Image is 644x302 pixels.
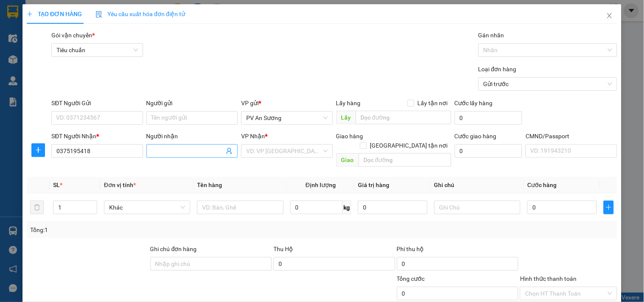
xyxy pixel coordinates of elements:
[53,182,60,188] span: SL
[434,201,520,214] input: Ghi Chú
[526,131,617,141] div: CMND/Passport
[431,177,524,193] th: Ghi chú
[146,131,238,141] div: Người nhận
[150,246,197,252] label: Ghi chú đơn hàng
[455,100,493,106] label: Cước lấy hàng
[336,133,363,140] span: Giao hàng
[336,100,361,106] span: Lấy hàng
[104,182,136,188] span: Đơn vị tính
[478,32,504,39] label: Gán nhãn
[604,204,613,211] span: plus
[606,12,613,19] span: close
[527,182,557,188] span: Cước hàng
[397,275,425,282] span: Tổng cước
[367,141,451,150] span: [GEOGRAPHIC_DATA] tận nơi
[397,244,519,257] div: Phí thu hộ
[109,201,185,214] span: Khác
[306,182,336,188] span: Định lượng
[51,131,143,141] div: SĐT Người Nhận
[358,182,389,188] span: Giá trị hàng
[146,98,238,108] div: Người gửi
[150,257,272,271] input: Ghi chú đơn hàng
[273,246,293,252] span: Thu Hộ
[356,111,451,124] input: Dọc đường
[246,112,327,124] span: PV An Sương
[226,148,233,154] span: user-add
[478,66,517,73] label: Loại đơn hàng
[598,4,622,28] button: Close
[27,11,33,17] span: plus
[197,182,222,188] span: Tên hàng
[51,98,143,108] div: SĐT Người Gửi
[96,11,102,18] img: icon
[241,133,265,140] span: VP Nhận
[197,201,283,214] input: VD: Bàn, Ghế
[336,111,356,124] span: Lấy
[484,78,612,90] span: Gửi trước
[520,275,577,282] label: Hình thức thanh toán
[241,98,332,108] div: VP gửi
[31,143,45,157] button: plus
[51,32,95,39] span: Gói vận chuyển
[455,144,523,158] input: Cước giao hàng
[359,153,451,167] input: Dọc đường
[604,201,614,214] button: plus
[414,98,451,108] span: Lấy tận nơi
[343,201,351,214] span: kg
[96,11,185,17] span: Yêu cầu xuất hóa đơn điện tử
[30,225,249,235] div: Tổng: 1
[455,111,523,125] input: Cước lấy hàng
[336,153,359,167] span: Giao
[32,147,45,154] span: plus
[455,133,497,140] label: Cước giao hàng
[30,201,44,214] button: delete
[358,201,427,214] input: 0
[56,44,138,56] span: Tiêu chuẩn
[27,11,82,17] span: TẠO ĐƠN HÀNG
